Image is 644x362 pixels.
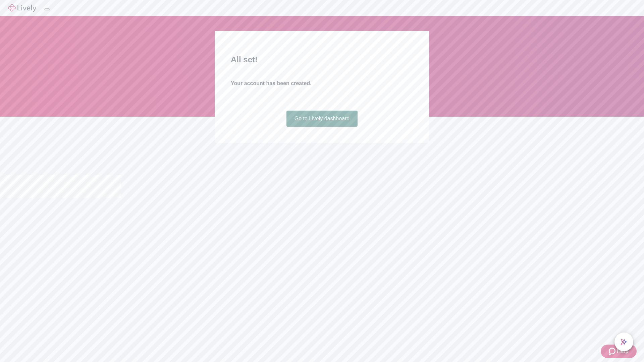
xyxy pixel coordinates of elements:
[44,8,50,10] button: Log out
[614,333,633,351] button: chat
[601,345,637,358] button: Zendesk support iconHelp
[621,339,627,345] svg: Lively AI Assistant
[231,54,413,66] h2: All set!
[231,79,413,87] h4: Your account has been created.
[8,4,36,12] img: Lively
[609,347,617,355] svg: Zendesk support icon
[617,347,629,355] span: Help
[286,111,358,127] a: Go to Lively dashboard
